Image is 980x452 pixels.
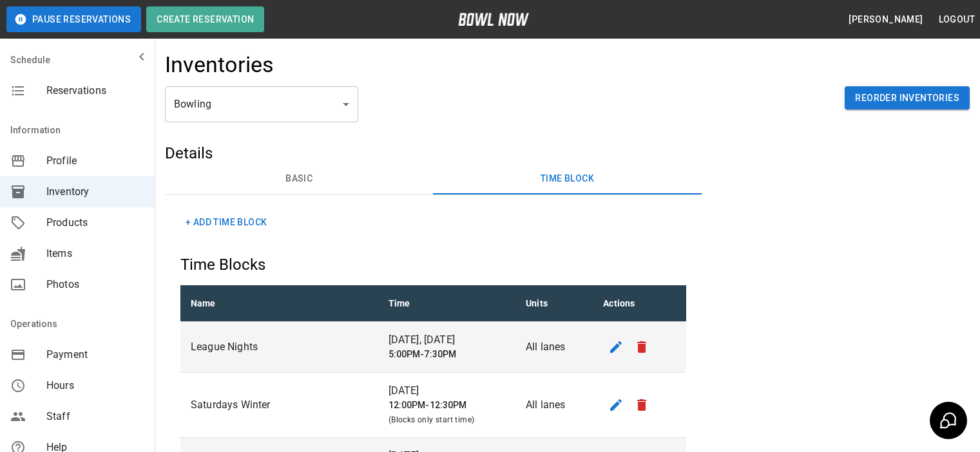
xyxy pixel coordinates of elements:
[146,6,264,32] button: Create Reservation
[46,153,144,169] span: Profile
[526,339,582,355] p: All lanes
[458,13,529,26] img: logo
[389,415,475,424] span: (Blocks only start time)
[180,254,686,275] h5: Time Blocks
[389,383,505,399] p: [DATE]
[46,409,144,424] span: Staff
[378,285,515,322] th: Time
[6,6,141,32] button: Pause Reservations
[934,8,980,32] button: Logout
[433,164,701,194] button: Time Block
[603,334,629,360] button: edit
[629,334,655,360] button: remove
[191,339,368,355] p: League Nights
[526,397,582,413] p: All lanes
[46,184,144,200] span: Inventory
[46,246,144,261] span: Items
[389,332,505,348] p: [DATE], [DATE]
[515,285,593,322] th: Units
[191,397,368,413] p: Saturdays Winter
[165,52,274,79] h4: Inventories
[389,348,505,362] h6: 5:00PM-7:30PM
[593,285,686,322] th: Actions
[46,215,144,231] span: Products
[46,347,144,363] span: Payment
[603,392,629,418] button: edit
[629,392,655,418] button: remove
[165,86,358,122] div: Bowling
[165,164,702,194] div: basic tabs example
[165,164,433,194] button: Basic
[180,285,378,322] th: Name
[845,86,970,110] button: Reorder Inventories
[46,277,144,292] span: Photos
[389,399,505,413] h6: 12:00PM-12:30PM
[46,83,144,99] span: Reservations
[46,378,144,393] span: Hours
[180,211,272,234] button: + Add Time Block
[843,8,928,32] button: [PERSON_NAME]
[165,143,702,164] h5: Details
